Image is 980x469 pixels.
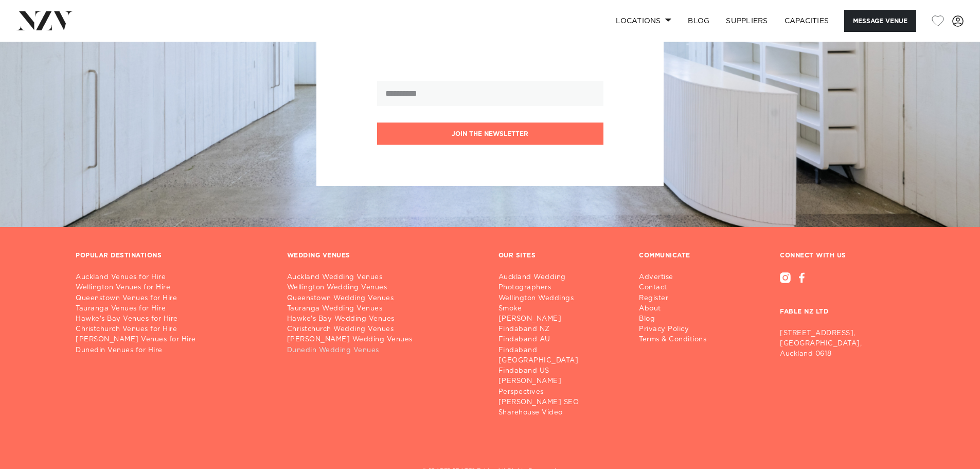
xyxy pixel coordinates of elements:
[498,397,623,408] a: [PERSON_NAME] SEO
[287,345,482,356] a: Dunedin Wedding Venues
[780,252,904,260] h3: CONNECT WITH US
[498,252,536,260] h3: OUR SITES
[287,335,482,345] a: [PERSON_NAME] Wedding Venues
[498,387,623,397] a: Perspectives
[498,304,623,314] a: Smoke
[287,283,482,293] a: Wellington Wedding Venues
[639,335,715,345] a: Terms & Conditions
[639,293,715,304] a: Register
[287,293,482,304] a: Queenstown Wedding Venues
[639,314,715,324] a: Blog
[780,283,904,324] h3: FABLE NZ LTD
[287,314,482,324] a: Hawke's Bay Wedding Venues
[76,345,271,356] a: Dunedin Venues for Hire
[76,272,271,283] a: Auckland Venues for Hire
[287,252,350,260] h3: WEDDING VENUES
[639,252,690,260] h3: COMMUNICATE
[498,366,623,376] a: Findaband US
[76,304,271,314] a: Tauranga Venues for Hire
[76,293,271,304] a: Queenstown Venues for Hire
[76,324,271,335] a: Christchurch Venues for Hire
[498,314,623,324] a: [PERSON_NAME]
[844,10,916,32] button: Message Venue
[639,283,715,293] a: Contact
[76,283,271,293] a: Wellington Venues for Hire
[498,272,623,293] a: Auckland Wedding Photographers
[287,272,482,283] a: Auckland Wedding Venues
[287,304,482,314] a: Tauranga Wedding Venues
[377,123,603,145] button: Join the newsletter
[287,324,482,335] a: Christchurch Wedding Venues
[498,324,623,335] a: Findaband NZ
[76,252,162,260] h3: POPULAR DESTINATIONS
[639,272,715,283] a: Advertise
[780,328,904,359] p: [STREET_ADDRESS], [GEOGRAPHIC_DATA], Auckland 0618
[498,408,623,418] a: Sharehouse Video
[498,345,623,366] a: Findaband [GEOGRAPHIC_DATA]
[718,10,776,32] a: SUPPLIERS
[639,304,715,314] a: About
[776,10,838,32] a: Capacities
[76,335,271,345] a: [PERSON_NAME] Venues for Hire
[639,324,715,335] a: Privacy Policy
[680,10,718,32] a: BLOG
[498,376,623,387] a: [PERSON_NAME]
[498,335,623,345] a: Findaband AU
[16,11,73,30] img: nzv-logo.png
[608,10,680,32] a: Locations
[76,314,271,324] a: Hawke's Bay Venues for Hire
[498,293,623,304] a: Wellington Weddings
